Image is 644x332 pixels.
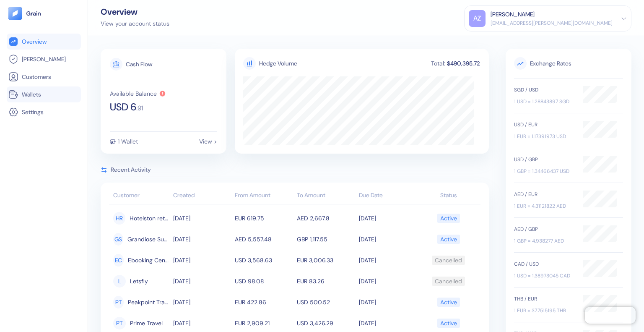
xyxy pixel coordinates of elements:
[295,250,357,271] td: EUR 3,006.33
[491,10,535,19] div: [PERSON_NAME]
[440,316,457,330] div: Active
[113,275,126,288] div: L
[22,90,41,99] span: Wallets
[491,19,613,27] div: [EMAIL_ADDRESS][PERSON_NAME][DOMAIN_NAME]
[233,292,295,313] td: EUR 422.86
[113,296,124,308] div: PT
[130,211,169,225] span: Hotelston retail
[128,295,169,309] span: Peakpoint Travel Retail
[514,272,574,280] div: 1 USD = 1.38973045 CAD
[295,271,357,292] td: EUR 83.26
[514,86,574,94] div: SGD / USD
[514,167,574,175] div: 1 GBP = 1.34466437 USD
[421,191,476,200] div: Status
[171,292,233,313] td: [DATE]
[514,121,574,128] div: USD / EUR
[357,208,419,229] td: [DATE]
[22,55,66,63] span: [PERSON_NAME]
[514,307,574,314] div: 1 EUR = 37.7515195 THB
[199,139,217,144] div: View >
[357,271,419,292] td: [DATE]
[514,225,574,233] div: AED / GBP
[8,54,79,64] a: [PERSON_NAME]
[514,98,574,105] div: 1 USD = 1.28843897 SGD
[514,133,574,140] div: 1 EUR = 1.17391973 USD
[514,156,574,163] div: USD / GBP
[8,72,79,82] a: Customers
[110,90,166,97] button: Available Balance
[8,7,22,20] img: logo-tablet-V2.svg
[111,165,151,174] span: Recent Activity
[357,188,419,204] th: Due Date
[295,188,357,204] th: To Amount
[440,295,457,309] div: Active
[171,250,233,271] td: [DATE]
[26,10,42,16] img: logo
[295,208,357,229] td: AED 2,667.8
[101,19,169,28] div: View your account status
[136,105,143,112] span: . 91
[101,8,169,16] div: Overview
[110,91,157,97] div: Available Balance
[435,274,462,288] div: Cancelled
[8,107,79,117] a: Settings
[22,108,44,116] span: Settings
[110,102,136,112] span: USD 6
[233,250,295,271] td: USD 3,568.63
[171,229,233,250] td: [DATE]
[435,253,462,267] div: Cancelled
[171,208,233,229] td: [DATE]
[233,188,295,204] th: From Amount
[113,254,124,267] div: EC
[233,208,295,229] td: EUR 619.75
[430,60,446,66] div: Total:
[295,292,357,313] td: USD 500.52
[22,37,47,46] span: Overview
[514,202,574,210] div: 1 EUR = 4.31121822 AED
[514,57,623,70] span: Exchange Rates
[585,307,636,324] iframe: Chatra live chat
[233,229,295,250] td: AED 5,557.48
[113,212,125,225] div: HR
[127,232,169,246] span: Grandiose Supermarket LLC
[171,188,233,204] th: Created
[130,274,148,288] span: Letsfly
[22,73,51,81] span: Customers
[259,59,297,68] div: Hedge Volume
[109,188,171,204] th: Customer
[8,37,79,47] a: Overview
[171,271,233,292] td: [DATE]
[357,292,419,313] td: [DATE]
[126,61,152,67] div: Cash Flow
[446,60,480,66] div: $490,395.72
[357,250,419,271] td: [DATE]
[440,211,457,225] div: Active
[233,271,295,292] td: USD 98.08
[130,316,163,330] span: Prime Travel
[113,233,123,246] div: GS
[128,253,169,267] span: Ebooking Center - XML
[514,295,574,303] div: THB / EUR
[469,10,486,27] div: AZ
[440,232,457,246] div: Active
[295,229,357,250] td: GBP 1,117.55
[514,191,574,198] div: AED / EUR
[8,89,79,99] a: Wallets
[514,237,574,245] div: 1 GBP = 4.938277 AED
[118,139,138,144] div: 1 Wallet
[113,317,126,329] div: PT
[514,260,574,268] div: CAD / USD
[357,229,419,250] td: [DATE]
